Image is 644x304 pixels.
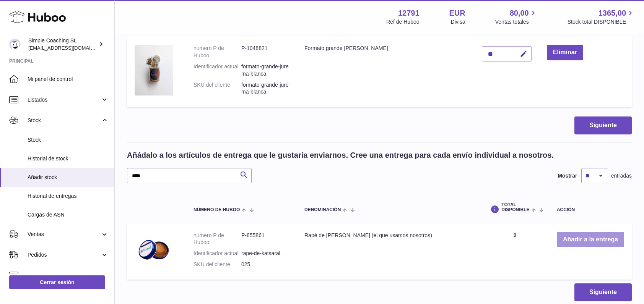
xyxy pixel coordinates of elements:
span: entradas [611,172,632,179]
label: Mostrar [558,172,577,179]
button: Eliminar [547,45,583,60]
a: 80,00 Ventas totales [495,8,538,26]
dd: formato-grande-jurema-blanca [241,63,289,78]
span: Stock [28,117,101,124]
span: Pedidos [28,251,101,259]
dt: SKU del cliente [194,81,241,96]
dt: SKU del cliente [194,261,241,268]
span: Número de Huboo [194,207,240,212]
span: Denominación [304,207,341,212]
span: Listados [28,96,101,103]
span: [EMAIL_ADDRESS][DOMAIN_NAME] [28,45,112,51]
span: 1365,00 [598,8,626,18]
img: Formato grande Jurema Blanca [135,45,173,95]
div: Simple Coaching SL [28,37,97,52]
dt: número P de Huboo [194,232,241,246]
div: Acción [557,207,624,212]
a: 1365,00 Stock total DISPONIBLE [568,8,635,26]
dd: formato-grande-jurema-blanca [241,81,289,96]
img: info@simplecoaching.es [9,39,21,50]
dt: Identificador actual [194,63,241,78]
span: Mi panel de control [28,76,109,83]
dd: P-855861 [241,232,289,246]
div: Divisa [451,18,465,26]
div: Ref de Huboo [386,18,419,26]
span: Ventas [28,231,101,238]
td: 2 [481,224,549,280]
span: Cargas de ASN [28,211,109,218]
span: Total DISPONIBLE [501,202,529,212]
span: 80,00 [510,8,529,18]
dd: P-1048821 [241,45,289,59]
span: Stock [28,136,109,144]
dt: número P de Huboo [194,45,241,59]
span: Ventas totales [495,18,538,26]
button: Añadir a la entrega [557,232,624,247]
h2: Añádalo a los artículos de entrega que le gustaría enviarnos. Cree una entrega para cada envío in... [127,150,554,160]
button: Siguiente [574,283,632,301]
span: Uso [28,272,109,279]
a: Cerrar sesión [9,275,105,289]
span: Stock total DISPONIBLE [568,18,635,26]
strong: EUR [449,8,465,18]
img: Rapé de Katsaral (el que usamos nosotros) [135,232,173,270]
td: Rapé de [PERSON_NAME] (el que usamos nosotros) [297,224,481,280]
span: Historial de stock [28,155,109,162]
span: Historial de entregas [28,192,109,200]
dt: Identificador actual [194,250,241,257]
dd: 025 [241,261,289,268]
td: Formato grande [PERSON_NAME] [297,37,474,107]
dd: rape-de-katsaral [241,250,289,257]
button: Siguiente [574,116,632,134]
span: Añadir stock [28,174,109,181]
strong: 12791 [398,8,420,18]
